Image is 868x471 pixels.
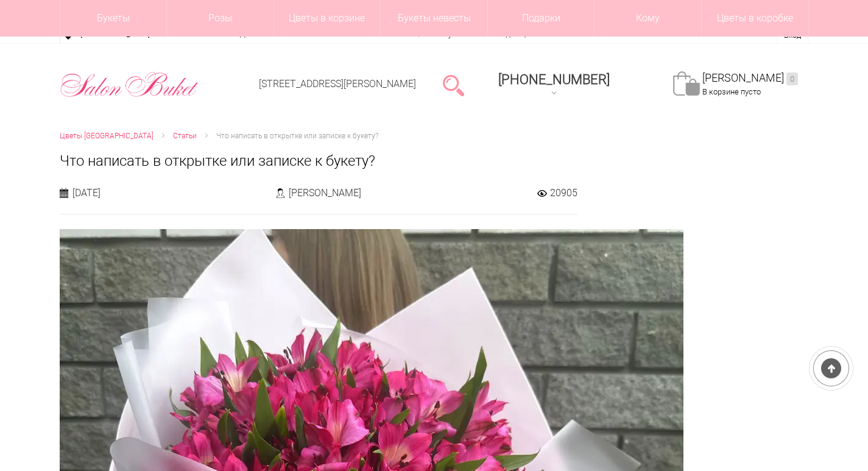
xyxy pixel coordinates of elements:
span: [PERSON_NAME] [289,186,361,199]
a: [PERSON_NAME] [702,71,798,85]
img: Цветы Нижний Новгород [60,69,199,101]
span: Статьи [173,132,197,140]
span: Что написать в открытке или записке к букету? [216,132,378,140]
span: В корзине пусто [702,87,761,96]
a: [PHONE_NUMBER] [491,68,617,102]
span: [DATE] [72,186,101,199]
span: Цветы [GEOGRAPHIC_DATA] [60,132,153,140]
ins: 0 [786,73,798,85]
a: [STREET_ADDRESS][PERSON_NAME] [259,78,416,90]
span: [PHONE_NUMBER] [498,72,610,87]
a: Статьи [173,130,197,143]
a: Цветы [GEOGRAPHIC_DATA] [60,130,153,143]
span: 20905 [550,186,577,199]
h1: Что написать в открытке или записке к букету? [60,150,809,172]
